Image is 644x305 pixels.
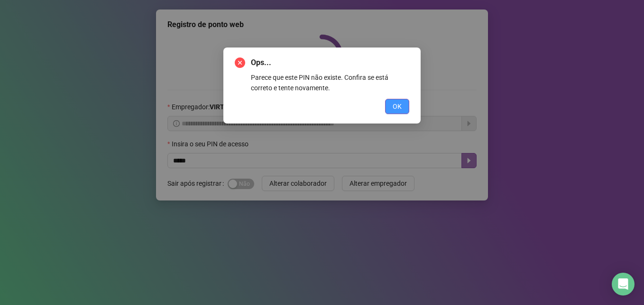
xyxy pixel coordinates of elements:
span: close-circle [235,57,245,68]
div: Parece que este PIN não existe. Confira se está correto e tente novamente. [251,72,409,93]
span: Ops... [251,57,409,68]
span: OK [393,101,402,112]
div: Open Intercom Messenger [612,273,635,295]
button: OK [385,99,409,114]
